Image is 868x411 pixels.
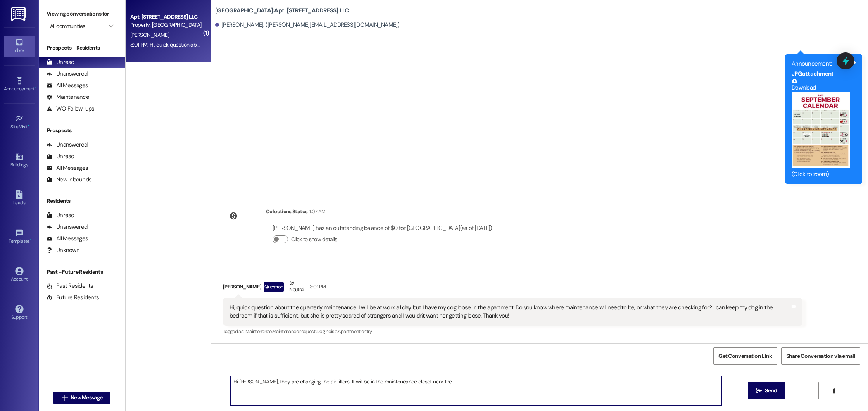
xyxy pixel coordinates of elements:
[4,112,35,133] a: Site Visit •
[266,207,307,216] div: Collections Status
[47,8,117,20] label: Viewing conversations for
[47,223,88,231] div: Unanswered
[28,123,29,128] span: •
[47,246,79,254] div: Unknown
[831,388,837,394] i: 
[223,279,802,298] div: [PERSON_NAME]
[47,105,94,113] div: WO Follow-ups
[713,347,777,365] button: Get Conversation Link
[4,226,35,247] a: Templates •
[39,44,125,52] div: Prospects + Residents
[53,392,111,404] button: New Message
[316,328,338,335] span: Dog noise ,
[272,328,316,335] span: Maintenance request ,
[4,36,35,57] a: Inbox
[47,235,88,243] div: All Messages
[792,60,850,68] div: Announcement:
[109,23,113,29] i: 
[11,7,27,21] img: ResiDesk Logo
[230,376,722,405] textarea: Hi [PERSON_NAME], they are changing the air filters! It will be in the maintencance closet near the
[338,328,372,335] span: Apartment entry
[47,164,88,172] div: All Messages
[792,70,833,78] b: JPG attachment
[273,224,492,232] div: [PERSON_NAME] has an outstanding balance of $0 for [GEOGRAPHIC_DATA] (as of [DATE])
[786,352,855,360] span: Share Conversation via email
[291,235,337,243] label: Click to show details
[307,207,325,216] div: 1:07 AM
[792,92,850,168] button: Zoom image
[215,21,400,29] div: [PERSON_NAME]. ([PERSON_NAME][EMAIL_ADDRESS][DOMAIN_NAME])
[264,282,284,292] div: Question
[47,93,89,101] div: Maintenance
[792,170,850,178] div: (Click to zoom)
[39,268,125,276] div: Past + Future Residents
[781,347,860,365] button: Share Conversation via email
[4,302,35,323] a: Support
[71,394,102,402] span: New Message
[4,188,35,209] a: Leads
[4,150,35,171] a: Buildings
[62,395,67,401] i: 
[39,197,125,205] div: Residents
[748,382,785,399] button: Send
[35,85,36,90] span: •
[765,387,777,395] span: Send
[308,283,326,291] div: 3:01 PM
[47,81,88,90] div: All Messages
[47,282,93,290] div: Past Residents
[288,279,305,295] div: Neutral
[30,237,31,243] span: •
[245,328,272,335] span: Maintenance ,
[47,211,74,219] div: Unread
[47,152,74,161] div: Unread
[215,7,349,15] b: [GEOGRAPHIC_DATA]: Apt. [STREET_ADDRESS] LLC
[130,21,202,29] div: Property: [GEOGRAPHIC_DATA]
[47,70,88,78] div: Unanswered
[47,294,99,302] div: Future Residents
[47,58,74,66] div: Unread
[130,13,202,21] div: Apt. [STREET_ADDRESS] LLC
[792,78,850,92] a: Download
[130,31,169,38] span: [PERSON_NAME]
[47,176,91,184] div: New Inbounds
[230,304,790,320] div: Hi, quick question about the quarterly maintenance. I will be at work all day, but I have my dog ...
[4,264,35,285] a: Account
[39,126,125,135] div: Prospects
[223,326,802,337] div: Tagged as:
[718,352,772,360] span: Get Conversation Link
[50,20,105,32] input: All communities
[756,388,762,394] i: 
[47,141,88,149] div: Unanswered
